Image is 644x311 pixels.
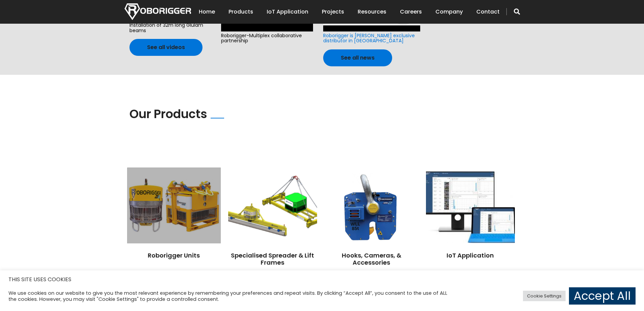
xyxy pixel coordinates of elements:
[323,32,415,44] a: Roborigger is [PERSON_NAME] exclusive distributor in [GEOGRAPHIC_DATA]
[476,1,500,22] a: Contact
[267,1,308,22] a: IoT Application
[199,1,215,22] a: Home
[229,1,253,22] a: Products
[129,107,207,121] h2: Our Products
[129,21,211,35] span: Installation of 32m long Glulam beams
[221,31,313,45] span: Roborigger-Multiplex collaborative partnership
[231,251,314,267] a: Specialised Spreader & Lift Frames
[8,275,636,284] h5: THIS SITE USES COOKIES
[323,49,392,66] a: See all news
[124,3,191,20] img: Nortech
[435,1,463,22] a: Company
[400,1,422,22] a: Careers
[129,39,202,56] a: See all videos
[342,251,401,267] a: Hooks, Cameras, & Accessories
[358,1,386,22] a: Resources
[523,291,566,301] a: Cookie Settings
[148,251,200,260] a: Roborigger Units
[447,251,494,260] a: IoT Application
[569,287,636,305] a: Accept All
[322,1,344,22] a: Projects
[8,290,448,302] div: We use cookies on our website to give you the most relevant experience by remembering your prefer...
